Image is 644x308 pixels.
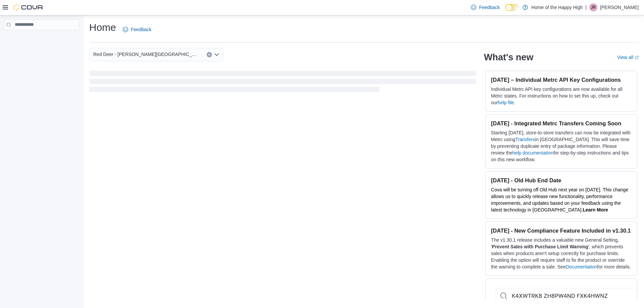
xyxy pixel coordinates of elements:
[589,3,597,11] div: Jeremy Russell
[491,76,632,83] h3: [DATE] – Individual Metrc API Key Configurations
[491,237,632,270] p: The v1.30.1 release includes a valuable new General Setting, ' ', which prevents sales when produ...
[491,120,632,127] h3: [DATE] - Integrated Metrc Transfers Coming Soon
[479,4,499,11] span: Feedback
[468,1,502,14] a: Feedback
[635,56,639,60] svg: External link
[600,3,639,11] p: [PERSON_NAME]
[491,187,628,212] span: Cova will be turning off Old Hub next year on [DATE]. This change allows us to quickly release ne...
[93,50,200,58] span: Red Deer - [PERSON_NAME][GEOGRAPHIC_DATA] - Fire & Flower
[498,100,514,105] a: help file
[89,72,476,94] span: Loading
[583,207,608,212] a: Learn More
[515,137,535,142] a: Transfers
[585,3,587,11] p: |
[13,4,44,11] img: Cova
[491,129,632,163] p: Starting [DATE], store-to-store transfers can now be integrated with Metrc using in [GEOGRAPHIC_D...
[484,52,533,63] h2: What's new
[131,26,151,33] span: Feedback
[491,177,632,184] h3: [DATE] - Old Hub End Date
[513,150,553,156] a: help documentation
[214,52,219,57] button: Open list of options
[492,244,588,249] strong: Prevent Sales with Purchase Limit Warning
[531,3,583,11] p: Home of the Happy High
[89,21,116,34] h1: Home
[207,52,212,57] button: Clear input
[4,32,79,48] nav: Complex example
[491,86,632,106] p: Individual Metrc API key configurations are now available for all Metrc states. For instructions ...
[591,3,596,11] span: JR
[566,264,597,269] a: Documentation
[617,55,639,60] a: View allExternal link
[120,23,154,36] a: Feedback
[505,4,519,11] input: Dark Mode
[491,227,632,234] h3: [DATE] - New Compliance Feature Included in v1.30.1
